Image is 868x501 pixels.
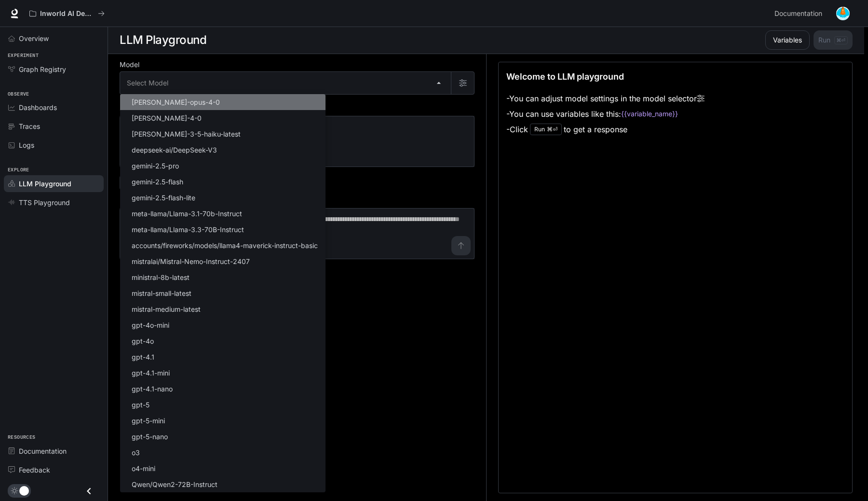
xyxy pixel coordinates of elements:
p: mistralai/Mistral-Nemo-Instruct-2407 [132,256,250,266]
p: gemini-2.5-flash-lite [132,193,195,203]
p: gpt-4.1-nano [132,384,173,394]
p: o4-mini [132,463,155,473]
p: mistral-medium-latest [132,304,201,314]
p: Qwen/Qwen2-72B-Instruct [132,479,217,489]
p: gpt-5 [132,400,149,410]
p: o3 [132,447,140,458]
p: deepseek-ai/DeepSeek-V3 [132,145,217,155]
p: [PERSON_NAME]-3-5-haiku-latest [132,129,241,139]
p: [PERSON_NAME]-opus-4-0 [132,97,220,107]
p: gemini-2.5-pro [132,161,179,171]
p: gemini-2.5-flash [132,177,183,187]
p: mistral-small-latest [132,288,191,298]
p: meta-llama/Llama-3.1-70b-Instruct [132,209,242,219]
p: gpt-4.1 [132,352,154,362]
p: accounts/fireworks/models/llama4-maverick-instruct-basic [132,240,318,250]
p: [PERSON_NAME]-4-0 [132,113,202,123]
p: ministral-8b-latest [132,272,190,282]
p: meta-llama/Llama-3.3-70B-Instruct [132,224,244,235]
p: gpt-4o-mini [132,320,169,330]
p: gpt-5-mini [132,416,165,426]
p: gpt-4o [132,336,154,346]
p: gpt-5-nano [132,431,168,442]
p: gpt-4.1-mini [132,368,170,378]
